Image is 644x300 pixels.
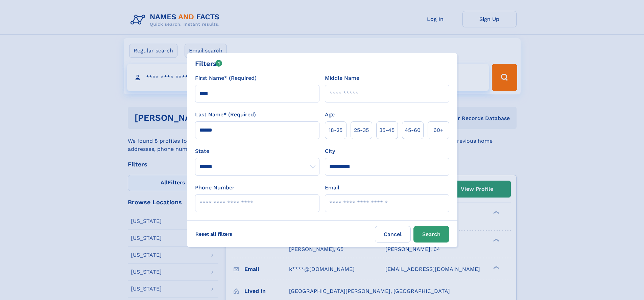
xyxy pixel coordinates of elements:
label: State [195,147,319,155]
span: 35‑45 [379,126,395,134]
button: Search [413,226,449,243]
label: City [325,147,335,155]
label: First Name* (Required) [195,74,257,82]
label: Middle Name [325,74,359,82]
span: 18‑25 [329,126,342,134]
label: Email [325,184,339,192]
label: Age [325,111,335,119]
span: 60+ [433,126,444,134]
span: 25‑35 [354,126,369,134]
label: Phone Number [195,184,235,192]
span: 45‑60 [405,126,421,134]
label: Cancel [375,226,411,243]
label: Last Name* (Required) [195,111,256,119]
label: Reset all filters [191,226,237,242]
div: Filters [195,59,222,69]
